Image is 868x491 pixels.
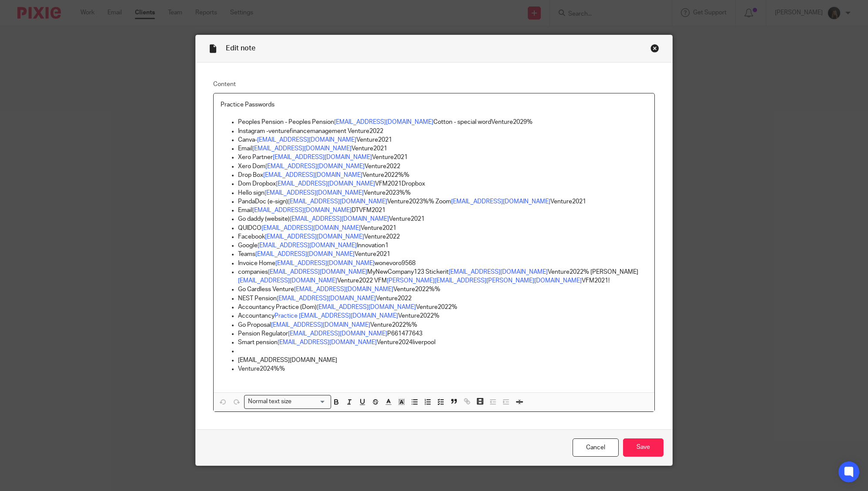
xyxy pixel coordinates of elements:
[238,171,647,179] p: Drop Box Venture2022%%
[257,137,356,143] a: [EMAIL_ADDRESS][DOMAIN_NAME]
[317,304,416,310] a: [EMAIL_ADDRESS][DOMAIN_NAME]
[275,313,398,319] a: Practice [EMAIL_ADDRESS][DOMAIN_NAME]
[238,224,647,232] p: QUIDCO Venture2021
[238,294,647,303] p: NEST Pension Venture2022
[288,199,387,205] a: [EMAIL_ADDRESS][DOMAIN_NAME]
[238,329,647,338] p: Pension Regulator P661477643
[295,397,326,406] input: Search for option
[226,45,255,52] span: Edit note
[238,285,647,294] p: Go Cardless Venture Venture2022%%
[238,241,647,250] p: Google Innovation1
[238,179,647,188] p: Dom Dropbox VFM2021Dropbox
[238,278,337,284] a: [EMAIL_ADDRESS][DOMAIN_NAME]
[238,162,647,171] p: Xero Dom Venture2022
[238,118,647,126] p: Peoples Pension - Peoples Pension Cotton - special word Venture2029%
[238,232,647,241] p: Facebook Venture2022
[213,80,655,89] label: Content
[252,146,352,152] a: [EMAIL_ADDRESS][DOMAIN_NAME]
[261,225,361,231] a: [EMAIL_ADDRESS][DOMAIN_NAME]
[263,172,362,178] a: [EMAIL_ADDRESS][DOMAIN_NAME]
[276,181,375,187] a: [EMAIL_ADDRESS][DOMAIN_NAME]
[238,356,647,365] p: [EMAIL_ADDRESS][DOMAIN_NAME]
[275,260,375,266] a: [EMAIL_ADDRESS][DOMAIN_NAME]
[238,136,647,144] p: Canva- Venture2021
[252,207,352,213] a: [EMAIL_ADDRESS][DOMAIN_NAME]
[238,268,647,285] p: companies MyNewCompany123 Stickerit Venture2022% [PERSON_NAME] Venture2022 VFM VFM2021!
[294,286,393,292] a: [EMAIL_ADDRESS][DOMAIN_NAME]
[334,119,433,125] a: [EMAIL_ADDRESS][DOMAIN_NAME]
[288,331,387,337] a: [EMAIL_ADDRESS][DOMAIN_NAME]
[290,216,389,222] a: [EMAIL_ADDRESS][DOMAIN_NAME]
[238,303,647,312] p: Accountancy Practice (Dom) Venture2022%
[273,154,372,160] a: [EMAIL_ADDRESS][DOMAIN_NAME]
[238,206,647,215] p: Email DTVFM2021
[387,278,582,284] a: [PERSON_NAME][EMAIL_ADDRESS][PERSON_NAME][DOMAIN_NAME]
[238,127,647,136] p: Instagram -venturefinancemanagement Venture2022
[246,397,294,406] span: Normal text size
[238,153,647,162] p: Xero Partner Venture2021
[221,100,647,109] p: Practice Passwords
[271,322,370,328] a: [EMAIL_ADDRESS][DOMAIN_NAME]
[265,234,364,240] a: [EMAIL_ADDRESS][DOMAIN_NAME]
[451,199,550,205] a: [EMAIL_ADDRESS][DOMAIN_NAME]
[623,438,664,457] input: Save
[265,163,365,169] a: [EMAIL_ADDRESS][DOMAIN_NAME]
[277,295,376,302] a: [EMAIL_ADDRESS][DOMAIN_NAME]
[449,269,548,275] a: [EMAIL_ADDRESS][DOMAIN_NAME]
[278,339,377,345] a: [EMAIL_ADDRESS][DOMAIN_NAME]
[238,338,647,347] p: Smart pension Venture2024liverpool
[238,197,647,206] p: PandaDoc (e-sign) Venture2023%% Zoom Venture2021
[258,242,357,249] a: [EMAIL_ADDRESS][DOMAIN_NAME]
[255,251,355,257] a: [EMAIL_ADDRESS][DOMAIN_NAME]
[238,144,647,153] p: Email Venture2021
[238,312,647,320] p: Accountancy Venture2022%
[265,190,364,196] a: [EMAIL_ADDRESS][DOMAIN_NAME]
[238,321,647,329] p: Go Proposal Venture2022%%
[268,269,367,275] a: [EMAIL_ADDRESS][DOMAIN_NAME]
[238,365,647,382] p: Venture2024%%
[650,44,659,53] div: Close this dialog window
[238,189,647,197] p: Hello sign Venture2023%%
[238,215,647,223] p: Go daddy (website) Venture2021
[238,259,647,268] p: Invoice Home wonevoro9568
[573,438,619,457] a: Cancel
[244,395,331,408] div: Search for option
[238,250,647,259] p: Teams Venture2021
